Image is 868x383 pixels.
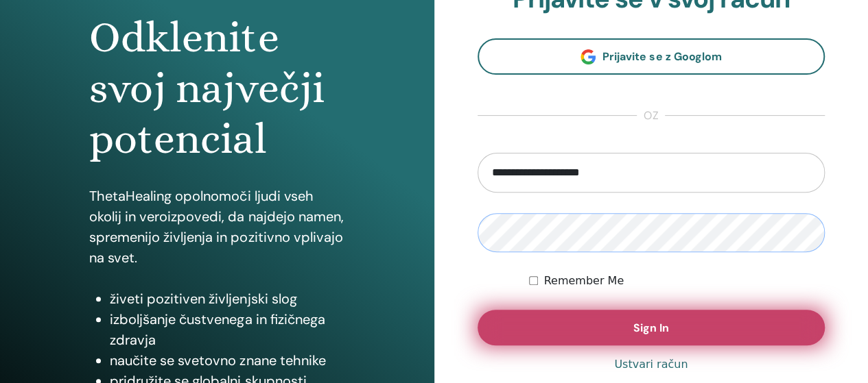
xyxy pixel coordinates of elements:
[637,108,665,124] span: oz
[110,288,344,309] li: živeti pozitiven življenjski slog
[633,321,669,335] span: Sign In
[614,356,688,373] a: Ustvari račun
[110,309,344,350] li: izboljšanje čustvenega in fizičnega zdravja
[602,49,721,64] span: Prijavite se z Googlom
[89,186,344,268] p: ThetaHealing opolnomoči ljudi vseh okolij in veroizpovedi, da najdejo namen, spremenijo življenja...
[89,12,344,165] h1: Odklenite svoj največji potencial
[110,350,344,371] li: naučite se svetovno znane tehnike
[543,273,624,289] label: Remember Me
[478,38,825,75] a: Prijavite se z Googlom
[529,273,825,289] div: Keep me authenticated indefinitely or until I manually logout
[478,310,825,345] button: Sign In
